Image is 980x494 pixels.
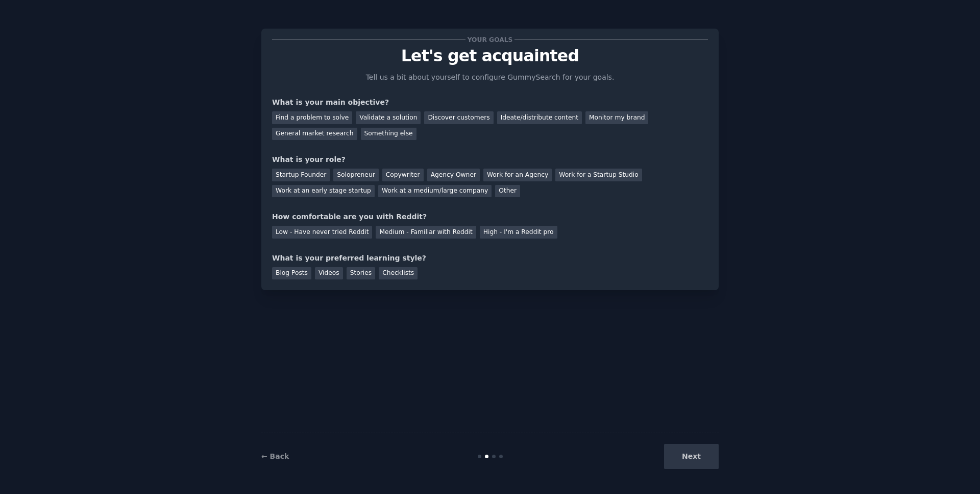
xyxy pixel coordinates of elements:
[483,169,552,181] div: Work for an Agency
[272,226,372,239] div: Low - Have never tried Reddit
[585,111,648,124] div: Monitor my brand
[465,34,514,45] span: Your goals
[361,72,619,83] p: Tell us a bit about yourself to configure GummySearch for your goals.
[272,128,357,140] div: General market research
[272,169,330,181] div: Startup Founder
[379,267,418,280] div: Checklists
[272,47,708,65] p: Let's get acquainted
[272,267,311,280] div: Blog Posts
[382,169,424,181] div: Copywriter
[378,185,492,198] div: Work at a medium/large company
[333,169,378,181] div: Solopreneur
[272,211,708,222] div: How comfortable are you with Reddit?
[376,226,476,239] div: Medium - Familiar with Reddit
[272,111,352,124] div: Find a problem to solve
[497,111,582,124] div: Ideate/distribute content
[356,111,421,124] div: Validate a solution
[347,267,375,280] div: Stories
[272,253,708,264] div: What is your preferred learning style?
[272,185,375,198] div: Work at an early stage startup
[261,452,289,460] a: ← Back
[555,169,642,181] div: Work for a Startup Studio
[361,128,416,140] div: Something else
[272,97,708,108] div: What is your main objective?
[427,169,480,181] div: Agency Owner
[315,267,343,280] div: Videos
[424,111,493,124] div: Discover customers
[480,226,557,239] div: High - I'm a Reddit pro
[272,154,708,165] div: What is your role?
[495,185,520,198] div: Other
